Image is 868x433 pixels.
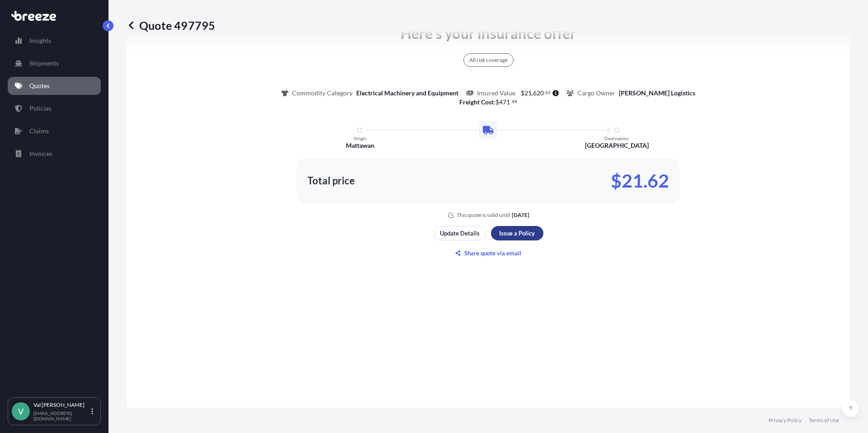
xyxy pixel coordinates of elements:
p: Issue a Policy [499,229,535,238]
p: Update Details [440,229,480,238]
p: Quotes [29,81,50,90]
span: 21 [524,90,532,96]
p: Shipments [29,59,59,68]
p: [PERSON_NAME] Logistics [619,89,695,98]
a: Claims [8,122,101,140]
p: Val [PERSON_NAME] [33,401,90,409]
span: V [18,407,24,416]
span: 471 [499,99,510,105]
a: Privacy Policy [769,417,802,424]
p: This quote is valid until [457,212,510,219]
p: Policies [29,104,52,113]
p: : [459,98,517,107]
span: $ [495,99,499,105]
button: Issue a Policy [491,226,543,240]
div: All risk coverage [463,53,514,67]
a: Insights [8,32,101,50]
span: . [544,91,545,94]
p: Destination [604,136,629,141]
p: Cargo Owner [577,89,615,98]
span: $ [521,90,524,96]
span: . [510,100,511,103]
span: 44 [512,100,517,103]
p: Total price [307,176,355,185]
a: Terms of Use [809,417,839,424]
p: Origin [354,136,367,141]
p: Invoices [29,149,52,158]
p: [DATE] [512,212,529,219]
p: Claims [29,127,49,136]
a: Policies [8,99,101,118]
p: [GEOGRAPHIC_DATA] [585,141,649,150]
button: Share quote via email [434,246,543,260]
p: Electrical Machinery and Equipment [356,89,458,98]
p: Commodity Category [292,89,353,98]
a: Shipments [8,54,101,72]
p: Quote 497795 [127,18,215,33]
span: , [532,90,533,96]
p: Share quote via email [464,249,521,258]
p: Insured Value [477,89,515,98]
p: Mattawan [346,141,374,150]
p: [EMAIL_ADDRESS][DOMAIN_NAME] [33,410,90,421]
p: Insights [29,36,51,45]
p: $21.62 [611,174,669,188]
span: 620 [533,90,544,96]
b: Freight Cost [459,98,494,106]
a: Invoices [8,145,101,163]
span: 63 [545,91,551,94]
a: Quotes [8,77,101,95]
button: Update Details [434,226,486,240]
